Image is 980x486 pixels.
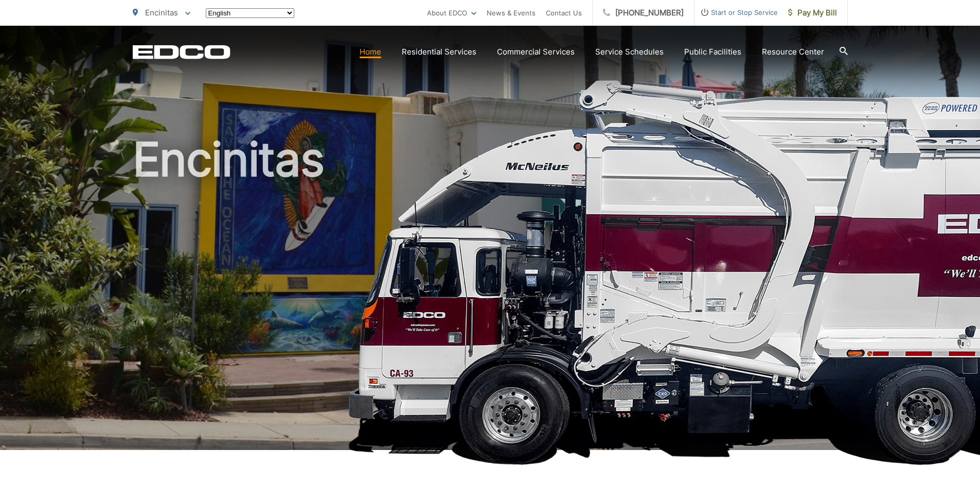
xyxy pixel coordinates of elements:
[427,7,476,19] a: About EDCO
[595,46,664,58] a: Service Schedules
[487,7,536,19] a: News & Events
[360,46,381,58] a: Home
[133,45,230,59] a: EDCD logo. Return to the homepage.
[684,46,741,58] a: Public Facilities
[497,46,575,58] a: Commercial Services
[145,8,178,17] span: Encinitas
[206,8,294,18] select: Select a language
[788,7,837,19] span: Pay My Bill
[133,134,848,459] h1: Encinitas
[402,46,476,58] a: Residential Services
[546,7,582,19] a: Contact Us
[762,46,824,58] a: Resource Center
